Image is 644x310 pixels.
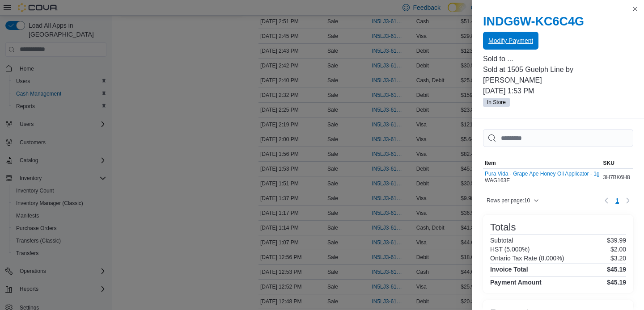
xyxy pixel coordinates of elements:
button: Close this dialog [630,4,640,14]
h3: Totals [490,222,516,233]
input: This is a search bar. As you type, the results lower in the page will automatically filter. [483,129,633,147]
span: Item [485,159,496,167]
span: SKU [603,159,614,167]
ul: Pagination for table: MemoryTable from EuiInMemoryTable [612,193,623,208]
h4: Payment Amount [490,279,542,286]
h4: Invoice Total [490,266,528,273]
span: In Store [487,98,506,106]
p: $3.20 [610,255,626,262]
button: Pura Vida - Grape Ape Honey Oil Applicator - 1g [485,171,600,177]
h6: Ontario Tax Rate (8.000%) [490,255,564,262]
button: Page 1 of 1 [612,193,623,208]
p: Sold at 1505 Guelph Line by [PERSON_NAME] [483,64,633,86]
button: Previous page [601,195,612,206]
button: Next page [623,195,633,206]
span: Rows per page : 10 [487,197,530,204]
h6: Subtotal [490,237,513,244]
p: $2.00 [610,246,626,253]
p: Sold to ... [483,54,633,64]
button: SKU [602,158,632,168]
span: 3H7BK6H8 [603,174,630,181]
p: $39.99 [607,237,626,244]
div: WAG163E [485,171,600,184]
h4: $45.19 [607,266,626,273]
span: Modify Payment [488,36,533,45]
nav: Pagination for table: MemoryTable from EuiInMemoryTable [601,193,633,208]
p: [DATE] 1:53 PM [483,86,633,96]
h2: INDG6W-KC6C4G [483,14,633,29]
button: Item [483,158,602,168]
span: In Store [483,98,510,107]
button: Modify Payment [483,32,538,50]
h6: HST (5.000%) [490,246,530,253]
h4: $45.19 [607,279,626,286]
button: Rows per page:10 [483,195,542,206]
span: 1 [615,196,619,205]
